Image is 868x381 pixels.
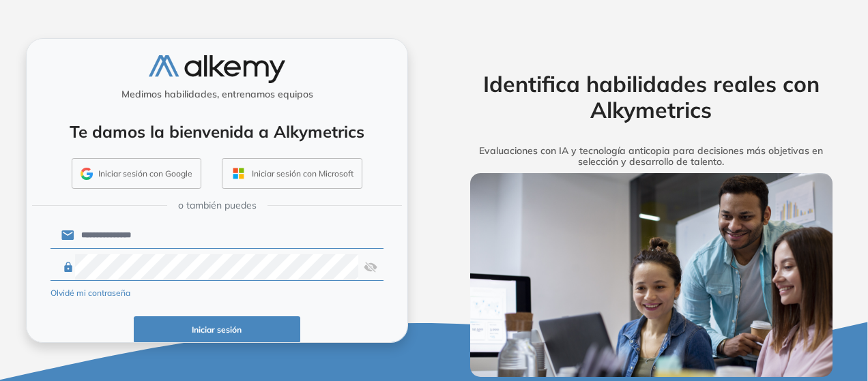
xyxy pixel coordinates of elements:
img: logo-alkemy [149,55,285,83]
img: OUTLOOK_ICON [231,166,246,181]
span: o también puedes [178,198,257,213]
button: Iniciar sesión con Google [72,158,201,189]
button: Iniciar sesión [134,316,300,343]
h5: Medimos habilidades, entrenamos equipos [32,89,402,100]
img: GMAIL_ICON [81,168,93,180]
img: asd [364,254,377,280]
h4: Te damos la bienvenida a Alkymetrics [44,122,390,142]
h5: Evaluaciones con IA y tecnología anticopia para decisiones más objetivas en selección y desarroll... [450,145,852,168]
h2: Identifica habilidades reales con Alkymetrics [450,71,852,123]
button: Olvidé mi contraseña [50,287,130,299]
button: Iniciar sesión con Microsoft [222,158,362,189]
img: img-more-info [470,173,833,377]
